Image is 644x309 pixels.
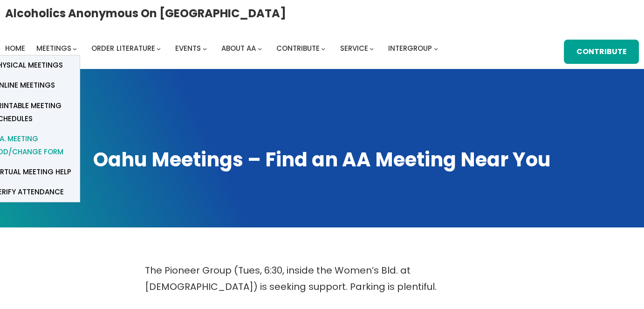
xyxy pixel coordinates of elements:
a: Service [340,42,368,55]
a: Meetings [36,42,71,55]
a: Intergroup [388,42,432,55]
nav: Intergroup [5,42,441,55]
button: Events submenu [203,46,207,50]
h1: Oahu Meetings – Find an AA Meeting Near You [9,147,635,173]
button: Meetings submenu [73,46,77,50]
a: Contribute [276,42,320,55]
span: Contribute [276,43,320,53]
span: Order Literature [91,43,155,53]
a: Home [5,42,25,55]
a: Events [175,42,201,55]
a: Alcoholics Anonymous on [GEOGRAPHIC_DATA] [5,3,286,23]
button: Order Literature submenu [157,46,161,50]
a: Contribute [564,40,639,64]
span: Meetings [36,43,71,53]
span: Service [340,43,368,53]
button: Service submenu [370,46,374,50]
span: Home [5,43,25,53]
button: Contribute submenu [321,46,325,50]
span: Events [175,43,201,53]
span: Intergroup [388,43,432,53]
button: Intergroup submenu [434,46,438,50]
button: About AA submenu [258,46,262,50]
p: The Pioneer Group (Tues, 6:30, inside the Women’s Bld. at [DEMOGRAPHIC_DATA]) is seeking support.... [145,262,499,295]
span: About AA [221,43,256,53]
a: About AA [221,42,256,55]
